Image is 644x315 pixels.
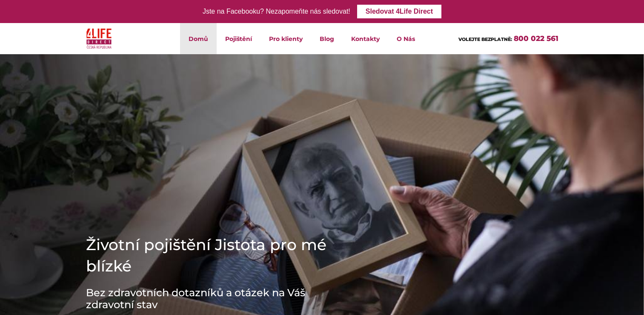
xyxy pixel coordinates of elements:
img: 4Life Direct Česká republika logo [86,26,112,51]
a: Domů [180,23,217,54]
a: 800 022 561 [514,34,558,43]
div: Jste na Facebooku? Nezapomeňte nás sledovat! [203,6,350,18]
a: Kontakty [343,23,388,54]
h3: Bez zdravotních dotazníků a otázek na Váš zdravotní stav [86,287,341,311]
a: Blog [311,23,343,54]
a: Sledovat 4Life Direct [357,5,441,18]
span: VOLEJTE BEZPLATNĚ: [458,36,512,42]
h1: Životní pojištění Jistota pro mé blízké [86,234,341,277]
